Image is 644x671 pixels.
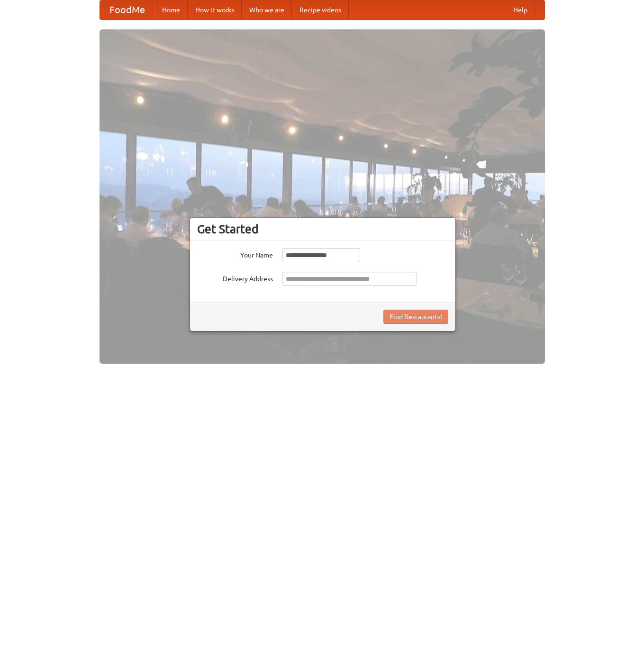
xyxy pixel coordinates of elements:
[154,0,188,19] a: Home
[197,272,273,284] label: Delivery Address
[100,0,154,19] a: FoodMe
[506,0,535,19] a: Help
[242,0,292,19] a: Who we are
[197,248,273,260] label: Your Name
[383,310,448,324] button: Find Restaurants!
[188,0,242,19] a: How it works
[197,222,448,236] h3: Get Started
[292,0,349,19] a: Recipe videos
